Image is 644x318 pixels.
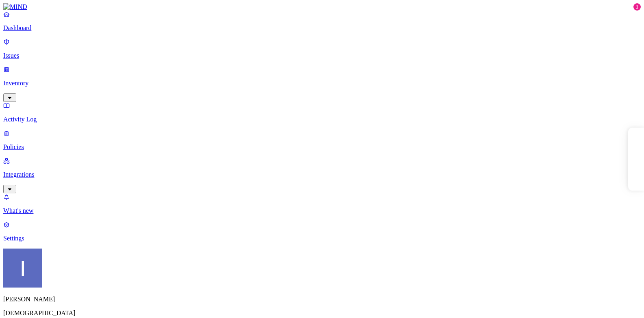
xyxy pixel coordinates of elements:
p: Dashboard [3,24,641,32]
p: Activity Log [3,116,641,123]
a: Inventory [3,66,641,101]
p: [DEMOGRAPHIC_DATA] [3,309,641,317]
p: [PERSON_NAME] [3,296,641,303]
a: Dashboard [3,11,641,32]
p: Settings [3,235,641,242]
img: MIND [3,3,27,11]
a: MIND [3,3,641,11]
div: 1 [633,3,641,11]
a: What's new [3,193,641,214]
a: Integrations [3,157,641,192]
p: Policies [3,143,641,151]
a: Policies [3,130,641,151]
a: Activity Log [3,102,641,123]
p: Integrations [3,171,641,178]
a: Settings [3,221,641,242]
p: Inventory [3,80,641,87]
p: What's new [3,207,641,214]
p: Issues [3,52,641,59]
img: Itai Schwartz [3,249,42,288]
a: Issues [3,38,641,59]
